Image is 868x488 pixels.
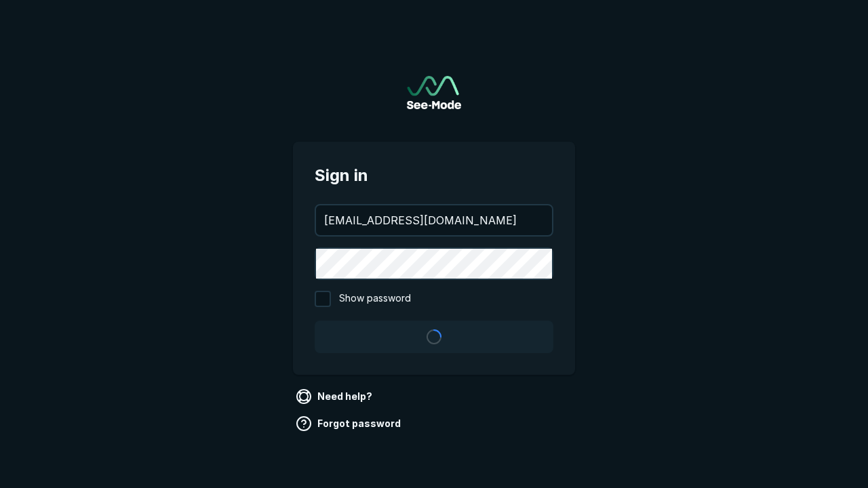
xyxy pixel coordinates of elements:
span: Sign in [315,163,553,188]
a: Go to sign in [407,76,461,109]
span: Show password [339,291,411,307]
img: See-Mode Logo [407,76,461,109]
a: Forgot password [293,413,406,434]
input: your@email.com [316,205,552,235]
a: Need help? [293,386,378,407]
